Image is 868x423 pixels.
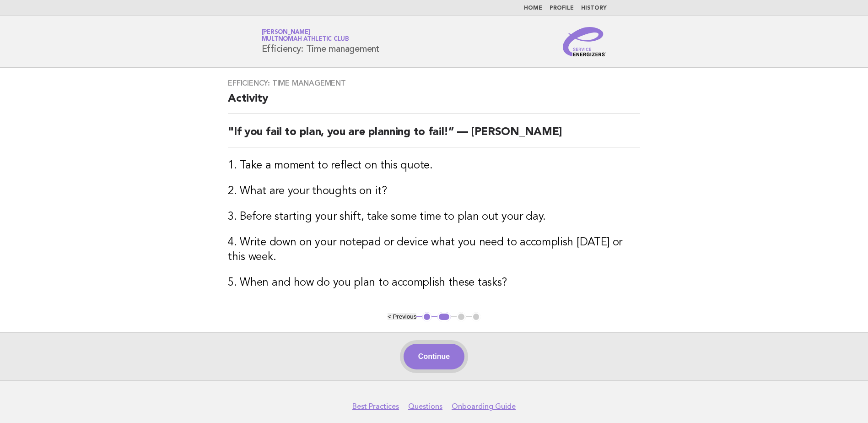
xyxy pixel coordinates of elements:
[581,5,607,11] a: History
[262,29,349,42] a: [PERSON_NAME]Multnomah Athletic Club
[422,312,431,321] button: 1
[228,184,640,199] h3: 2. What are your thoughts on it?
[228,158,640,173] h3: 1. Take a moment to reflect on this quote.
[228,235,640,265] h3: 4. Write down on your notepad or device what you need to accomplish [DATE] or this week.
[408,402,442,411] a: Questions
[228,125,640,147] h2: "If you fail to plan, you are planning to fail!” — [PERSON_NAME]
[262,37,349,43] span: Multnomah Athletic Club
[228,210,640,224] h3: 3. Before starting your shift, take some time to plan out your day.
[388,313,416,320] button: < Previous
[437,312,451,321] button: 2
[228,92,640,114] h2: Activity
[452,402,516,411] a: Onboarding Guide
[404,344,464,369] button: Continue
[524,5,542,11] a: Home
[228,79,640,88] h3: Efficiency: Time management
[352,402,399,411] a: Best Practices
[262,30,379,54] h1: Efficiency: Time management
[228,276,640,290] h3: 5. When and how do you plan to accomplish these tasks?
[550,5,574,11] a: Profile
[563,27,607,56] img: Service Energizers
